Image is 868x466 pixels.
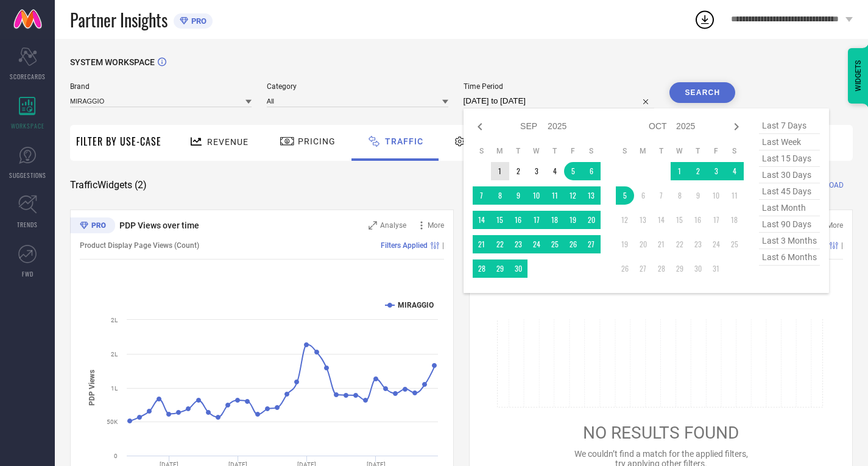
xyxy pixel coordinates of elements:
[546,146,564,156] th: Thursday
[22,269,34,278] span: FWD
[11,121,44,130] span: WORKSPACE
[546,162,564,180] td: Thu Sep 04 2025
[546,235,564,253] td: Thu Sep 25 2025
[582,146,601,156] th: Saturday
[464,82,655,91] span: Time Period
[385,136,423,146] span: Traffic
[671,235,689,253] td: Wed Oct 22 2025
[509,162,528,180] td: Tue Sep 02 2025
[17,220,38,229] span: TRENDS
[70,7,168,32] span: Partner Insights
[491,186,509,205] td: Mon Sep 08 2025
[689,162,707,180] td: Thu Oct 02 2025
[689,186,707,205] td: Thu Oct 09 2025
[616,186,634,205] td: Sun Oct 05 2025
[616,211,634,229] td: Sun Oct 12 2025
[634,211,652,229] td: Mon Oct 13 2025
[729,119,744,134] div: Next month
[509,186,528,205] td: Tue Sep 09 2025
[582,211,601,229] td: Sat Sep 20 2025
[634,186,652,205] td: Mon Oct 06 2025
[564,211,582,229] td: Fri Sep 19 2025
[491,259,509,278] td: Mon Sep 29 2025
[564,146,582,156] th: Friday
[582,186,601,205] td: Sat Sep 13 2025
[759,118,820,134] span: last 7 days
[442,241,444,250] span: |
[671,211,689,229] td: Wed Oct 15 2025
[464,94,655,108] input: Select time period
[689,211,707,229] td: Thu Oct 16 2025
[491,235,509,253] td: Mon Sep 22 2025
[634,259,652,278] td: Mon Oct 27 2025
[707,259,725,278] td: Fri Oct 31 2025
[528,146,546,156] th: Wednesday
[582,162,601,180] td: Sat Sep 06 2025
[369,221,377,230] svg: Zoom
[841,241,843,250] span: |
[707,186,725,205] td: Fri Oct 10 2025
[652,235,671,253] td: Tue Oct 21 2025
[616,235,634,253] td: Sun Oct 19 2025
[80,241,199,250] span: Product Display Page Views (Count)
[528,162,546,180] td: Wed Sep 03 2025
[546,186,564,205] td: Thu Sep 11 2025
[707,211,725,229] td: Fri Oct 17 2025
[564,186,582,205] td: Fri Sep 12 2025
[473,211,491,229] td: Sun Sep 14 2025
[473,235,491,253] td: Sun Sep 21 2025
[546,211,564,229] td: Thu Sep 18 2025
[634,146,652,156] th: Monday
[267,82,448,91] span: Category
[509,146,528,156] th: Tuesday
[111,351,118,358] text: 2L
[725,146,744,156] th: Saturday
[381,241,428,250] span: Filters Applied
[473,186,491,205] td: Sun Sep 07 2025
[473,119,487,134] div: Previous month
[70,217,115,236] div: Premium
[725,162,744,180] td: Sat Oct 04 2025
[9,171,46,180] span: SUGGESTIONS
[111,317,118,323] text: 2L
[652,259,671,278] td: Tue Oct 28 2025
[652,211,671,229] td: Tue Oct 14 2025
[671,186,689,205] td: Wed Oct 08 2025
[689,259,707,278] td: Thu Oct 30 2025
[564,235,582,253] td: Fri Sep 26 2025
[88,370,96,406] tspan: PDP Views
[491,146,509,156] th: Monday
[694,9,716,30] div: Open download list
[671,146,689,156] th: Wednesday
[70,57,155,67] span: SYSTEM WORKSPACE
[509,259,528,278] td: Tue Sep 30 2025
[564,162,582,180] td: Fri Sep 05 2025
[707,235,725,253] td: Fri Oct 24 2025
[669,82,735,103] button: Search
[528,186,546,205] td: Wed Sep 10 2025
[70,179,147,191] span: Traffic Widgets ( 2 )
[759,134,820,150] span: last week
[759,249,820,266] span: last 6 months
[528,235,546,253] td: Wed Sep 24 2025
[188,16,206,26] span: PRO
[114,453,118,459] text: 0
[652,146,671,156] th: Tuesday
[689,146,707,156] th: Thursday
[491,162,509,180] td: Mon Sep 01 2025
[759,167,820,183] span: last 30 days
[10,72,46,81] span: SCORECARDS
[759,216,820,233] span: last 90 days
[707,162,725,180] td: Fri Oct 03 2025
[380,221,406,230] span: Analyse
[759,233,820,249] span: last 3 months
[689,235,707,253] td: Thu Oct 23 2025
[207,137,249,147] span: Revenue
[582,235,601,253] td: Sat Sep 27 2025
[583,423,739,443] span: NO RESULTS FOUND
[725,235,744,253] td: Sat Oct 25 2025
[616,146,634,156] th: Sunday
[671,162,689,180] td: Wed Oct 01 2025
[652,186,671,205] td: Tue Oct 07 2025
[827,221,843,230] span: More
